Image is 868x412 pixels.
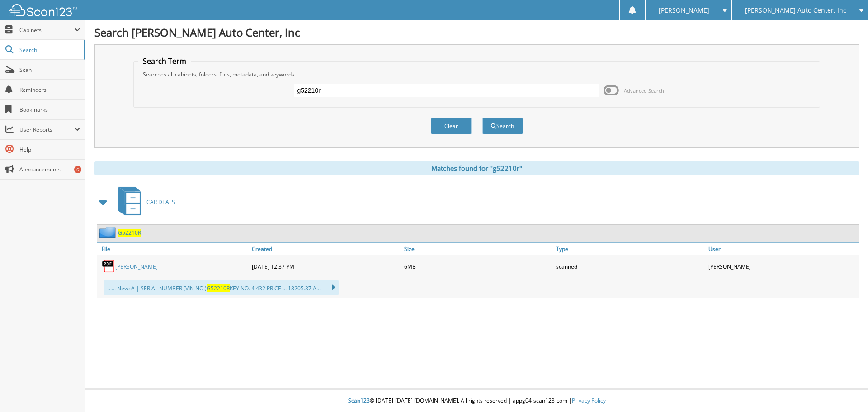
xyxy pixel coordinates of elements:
[745,8,846,13] span: [PERSON_NAME] Auto Center, Inc
[138,56,191,66] legend: Search Term
[250,243,402,255] a: Created
[402,243,554,255] a: Size
[138,71,816,78] div: Searches all cabinets, folders, files, metadata, and keywords
[99,227,118,238] img: folder2.png
[624,87,664,94] span: Advanced Search
[94,161,859,175] div: Matches found for "g52210r"
[554,257,706,275] div: scanned
[706,257,859,275] div: [PERSON_NAME]
[19,146,80,153] span: Help
[19,106,80,114] span: Bookmarks
[19,26,74,34] span: Cabinets
[94,25,859,40] h1: Search [PERSON_NAME] Auto Center, Inc
[85,390,868,412] div: © [DATE]-[DATE] [DOMAIN_NAME]. All rights reserved | appg04-scan123-com |
[19,46,79,54] span: Search
[431,118,472,134] button: Clear
[706,243,859,255] a: User
[19,66,80,74] span: Scan
[402,257,554,275] div: 6MB
[659,8,709,13] span: [PERSON_NAME]
[74,166,81,173] div: 6
[9,4,77,16] img: scan123-logo-white.svg
[104,280,339,295] div: ...... Newo* | SERIAL NUMBER (VIN NO.) KEY NO. 4,432 PRICE ... 18205.37 A...
[482,118,523,134] button: Search
[118,229,141,237] a: G52210R
[207,284,230,292] span: G52210R
[19,86,80,94] span: Reminders
[97,243,250,255] a: File
[102,260,115,273] img: PDF.png
[554,243,706,255] a: Type
[348,397,370,404] span: Scan123
[250,257,402,275] div: [DATE] 12:37 PM
[113,184,175,220] a: CAR DEALS
[146,198,175,206] span: CAR DEALS
[572,397,606,404] a: Privacy Policy
[115,263,158,270] a: [PERSON_NAME]
[19,126,74,133] span: User Reports
[19,166,80,173] span: Announcements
